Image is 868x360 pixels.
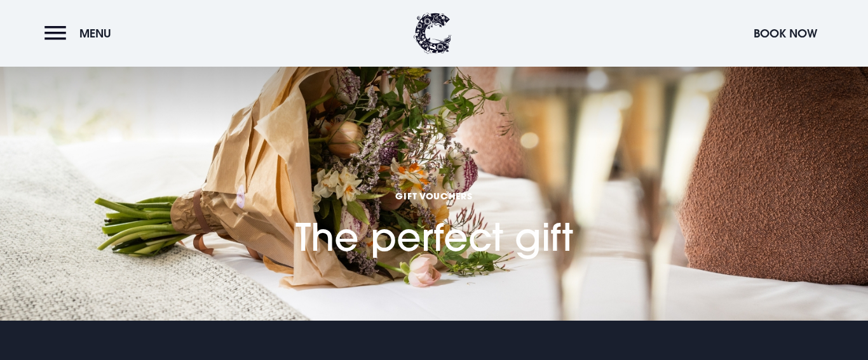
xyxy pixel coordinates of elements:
button: Menu [44,20,118,47]
button: Book Now [747,20,824,47]
img: Clandeboye Lodge [414,13,452,54]
span: GIFT VOUCHERS [295,190,573,202]
span: Menu [79,26,111,41]
h1: The perfect gift [295,190,573,260]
